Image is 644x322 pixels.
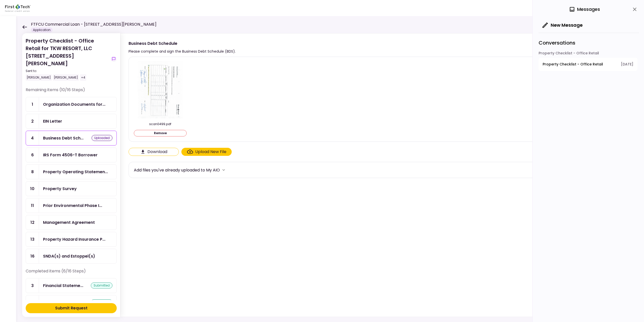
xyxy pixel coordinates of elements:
[26,74,52,81] div: [PERSON_NAME]
[31,21,156,27] h1: FTFCU Commercial Loan - [STREET_ADDRESS][PERSON_NAME]
[539,33,639,51] div: Conversations
[43,253,95,259] div: SNDA(s) and Estoppel(s)
[26,249,39,263] div: 16
[26,232,39,246] div: 13
[26,181,117,196] a: 10Property Survey
[134,130,187,136] button: Remove
[80,74,86,81] div: +4
[43,135,84,141] div: Business Debt Schedule
[129,148,179,156] button: Click here to download the document
[91,299,112,305] div: submitted
[134,167,220,173] div: Add files you've already uploaded to My AIO
[26,232,117,247] a: 13Property Hazard Insurance Policy and Liability Insurance Policy
[43,202,102,209] div: Prior Environmental Phase I and/or Phase II
[26,165,39,179] div: 8
[26,198,117,213] a: 11Prior Environmental Phase I and/or Phase II
[195,149,226,155] div: Upload New File
[43,152,98,158] div: IRS Form 4506-T Borrower
[26,215,39,230] div: 12
[43,118,62,124] div: EIN Letter
[53,74,79,81] div: [PERSON_NAME]
[43,169,108,175] div: Property Operating Statements
[111,56,117,62] button: show-messages
[26,268,117,278] div: Completed items (6/16 Steps)
[91,282,112,289] div: submitted
[26,97,117,112] a: 1Organization Documents for Borrowing Entity
[31,27,53,32] div: Application
[120,33,634,317] div: Business Debt SchedulePlease complete and sign the Business Debt Schedule (BDS).uploadedshow-mess...
[134,122,187,126] div: scan0499.pdf
[26,278,117,293] a: 3Financial Statement - Borrowersubmitted
[26,131,117,146] a: 4Business Debt Scheduleuploaded
[26,303,117,313] button: Submit Request
[621,62,633,67] span: [DATE]
[181,148,232,156] span: Click here to upload the required document
[543,62,603,67] span: Property Checklist - Office Retail
[43,282,83,289] div: Financial Statement - Borrower
[26,69,109,73] div: Sent to:
[129,48,236,54] div: Please complete and sign the Business Debt Schedule (BDS).
[43,101,105,108] div: Organization Documents for Borrowing Entity
[129,40,236,47] div: Business Debt Schedule
[220,166,227,174] button: more
[26,131,39,145] div: 4
[43,236,105,242] div: Property Hazard Insurance Policy and Liability Insurance Policy
[26,278,39,293] div: 3
[43,219,95,226] div: Management Agreement
[26,97,39,112] div: 1
[539,58,637,71] button: open-conversation
[26,148,39,162] div: 6
[26,182,39,196] div: 10
[26,198,39,213] div: 11
[26,249,117,264] a: 16SNDA(s) and Estoppel(s)
[630,5,639,14] button: close
[26,37,109,81] div: Property Checklist - Office Retail for TKW RESORT, LLC [STREET_ADDRESS][PERSON_NAME]
[26,87,117,97] div: Remaining items (10/16 Steps)
[539,51,637,58] div: Property Checklist - Office Retail
[5,4,30,12] img: Partner icon
[26,114,117,129] a: 2EIN Letter
[43,186,77,192] div: Property Survey
[26,295,117,316] a: 5Tax Return - Borrowersubmitted
[569,6,600,13] div: Messages
[43,299,91,312] div: Tax Return - Borrower
[26,114,39,128] div: 2
[55,305,88,311] div: Submit Request
[92,135,112,141] div: uploaded
[539,19,587,32] button: New Message
[26,295,39,316] div: 5
[26,148,117,162] a: 6IRS Form 4506-T Borrower
[26,215,117,230] a: 12Management Agreement
[26,164,117,179] a: 8Property Operating Statements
